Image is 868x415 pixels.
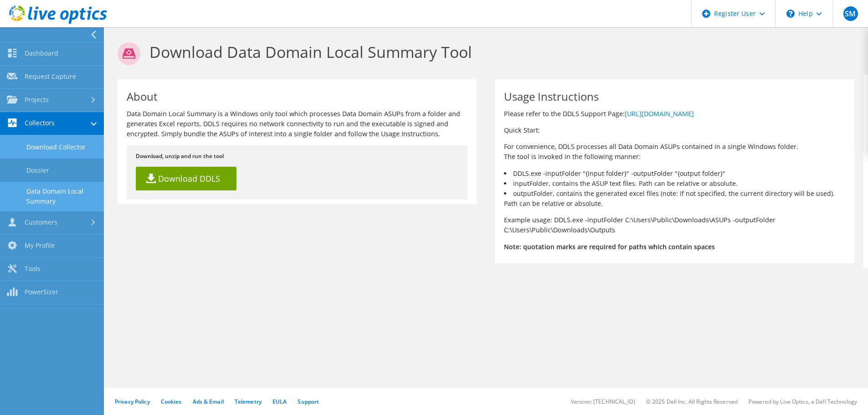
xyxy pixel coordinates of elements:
p: Example usage: DDLS.exe -inputFolder C:\Users\Public\Downloads\ASUPs -outputFolder C:\Users\Publi... [504,215,845,235]
a: [URL][DOMAIN_NAME] [625,109,694,118]
li: inputFolder, contains the ASUP text files. Path can be relative or absolute. [504,179,845,189]
li: outputFolder, contains the generated excel files (note: if not specified, the current directory w... [504,189,845,209]
li: DDLS.exe -inputFolder "{input folder}" -outputFolder "{output folder}" [504,169,845,179]
a: Telemetry [235,398,262,405]
p: Quick Start: [504,125,845,135]
h1: About [127,91,463,102]
li: Version: [TECHNICAL_ID] [571,398,635,405]
p: Please refer to the DDLS Support Page: [504,109,845,119]
a: Download DDLS [136,167,236,190]
li: Powered by Live Optics, a Dell Technology [749,398,857,405]
span: SM [843,6,858,21]
a: Support [298,398,319,405]
a: Cookies [161,398,182,405]
svg: \n [786,10,795,18]
p: Download, unzip and run the tool [136,151,458,161]
b: Note: quotation marks are required for paths which contain spaces [504,242,715,251]
a: EULA [272,398,287,405]
a: Ads & Email [193,398,224,405]
p: For convenience, DDLS processes all Data Domain ASUPs contained in a single Windows folder. The t... [504,142,845,162]
a: Privacy Policy [115,398,150,405]
li: © 2025 Dell Inc. All Rights Reserved [646,398,738,405]
h1: Download Data Domain Local Summary Tool [118,42,850,65]
p: Data Domain Local Summary is a Windows only tool which processes Data Domain ASUPs from a folder ... [127,109,467,139]
h1: Usage Instructions [504,91,840,102]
